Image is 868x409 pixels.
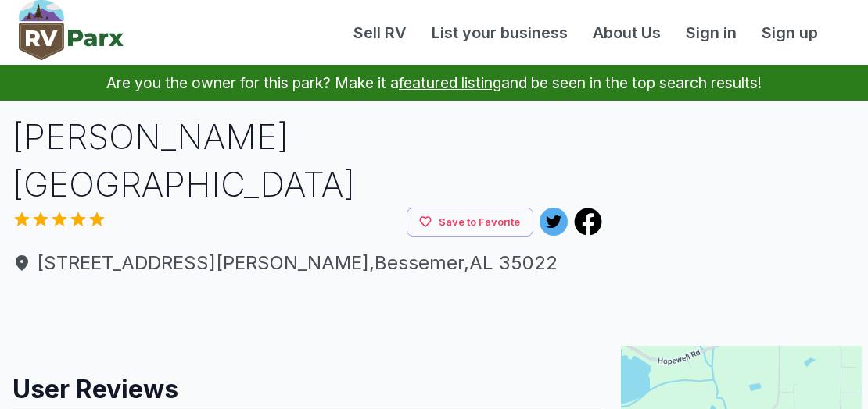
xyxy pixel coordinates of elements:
[749,21,830,44] a: Sign up
[13,360,602,407] h2: User Reviews
[621,113,862,308] iframe: Advertisement
[13,290,602,360] iframe: Advertisement
[13,249,602,277] a: [STREET_ADDRESS][PERSON_NAME],Bessemer,AL 35022
[419,21,580,44] a: List your business
[580,21,673,44] a: About Us
[673,21,749,44] a: Sign in
[407,208,533,237] button: Save to Favorite
[13,249,602,277] span: [STREET_ADDRESS][PERSON_NAME] , Bessemer , AL 35022
[19,65,849,101] p: Are you the owner for this park? Make it a and be seen in the top search results!
[399,73,501,92] a: featured listing
[341,21,419,44] a: Sell RV
[13,113,602,208] h1: [PERSON_NAME][GEOGRAPHIC_DATA]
